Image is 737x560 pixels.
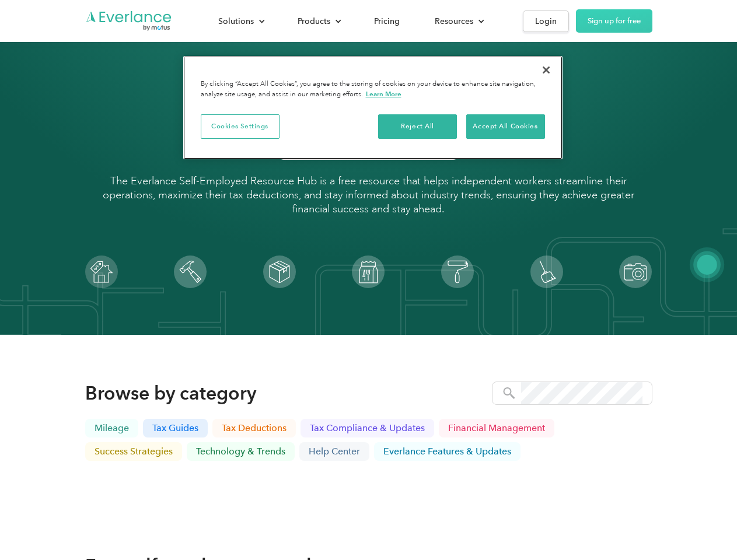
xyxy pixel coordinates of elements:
[362,11,411,32] a: Pricing
[435,14,473,29] div: Resources
[466,114,545,139] button: Accept All Cookies
[286,11,351,32] div: Products
[374,442,521,461] a: Everlance Features & Updates
[378,114,457,139] button: Reject All
[85,174,652,216] p: The Everlance Self-Employed Resource Hub is a free resource that helps independent workers stream...
[218,14,254,29] div: Solutions
[196,447,285,456] p: Technology & trends
[298,14,330,29] div: Products
[201,114,280,139] button: Cookies Settings
[183,56,563,159] div: Cookie banner
[366,90,401,98] a: More information about your privacy, opens in a new tab
[439,419,554,437] a: Financial management
[85,10,173,32] a: Go to homepage
[201,79,545,100] div: By clicking “Accept All Cookies”, you agree to the storing of cookies on your device to enhance s...
[374,14,400,29] div: Pricing
[448,423,545,433] p: Financial management
[85,419,138,437] a: Mileage
[152,423,198,433] p: Tax guides
[95,447,173,456] p: Success strategies
[533,57,559,83] button: Close
[576,9,652,33] a: Sign up for free
[222,423,287,433] p: Tax deductions
[423,11,494,32] div: Resources
[523,10,569,32] a: Login
[212,419,296,437] a: Tax deductions
[183,56,563,159] div: Privacy
[85,381,256,405] h2: Browse by category
[535,14,557,29] div: Login
[187,442,295,461] a: Technology & trends
[143,419,208,437] a: Tax guides
[299,442,369,461] a: Help center
[95,423,129,433] p: Mileage
[85,442,182,461] a: Success strategies
[309,447,360,456] p: Help center
[301,419,434,437] a: Tax compliance & updates
[207,11,274,32] div: Solutions
[310,423,425,433] p: Tax compliance & updates
[383,447,511,456] p: Everlance Features & Updates
[492,381,652,405] form: query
